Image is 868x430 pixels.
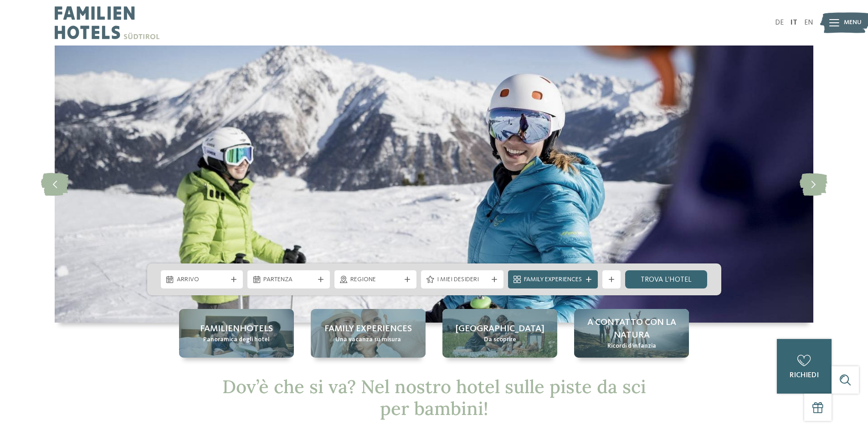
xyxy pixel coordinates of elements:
span: Menu [844,18,862,27]
span: Family Experiences [524,275,582,284]
span: Partenza [263,275,314,284]
span: Dov’è che si va? Nel nostro hotel sulle piste da sci per bambini! [222,375,646,420]
span: A contatto con la natura [583,316,680,342]
span: Arrivo [177,275,227,284]
span: Da scoprire [484,335,516,344]
span: Una vacanza su misura [335,335,401,344]
span: I miei desideri [437,275,488,284]
span: Panoramica degli hotel [203,335,270,344]
a: richiedi [777,339,832,394]
a: Hotel sulle piste da sci per bambini: divertimento senza confini A contatto con la natura Ricordi... [574,309,689,358]
a: Hotel sulle piste da sci per bambini: divertimento senza confini Familienhotels Panoramica degli ... [179,309,294,358]
img: Hotel sulle piste da sci per bambini: divertimento senza confini [55,46,813,323]
span: Ricordi d’infanzia [607,342,656,351]
span: [GEOGRAPHIC_DATA] [456,323,544,335]
a: DE [775,19,784,26]
span: Family experiences [324,323,412,335]
a: Hotel sulle piste da sci per bambini: divertimento senza confini Family experiences Una vacanza s... [311,309,426,358]
a: EN [804,19,813,26]
span: Regione [350,275,401,284]
a: Hotel sulle piste da sci per bambini: divertimento senza confini [GEOGRAPHIC_DATA] Da scoprire [442,309,557,358]
a: IT [791,19,797,26]
span: Familienhotels [200,323,273,335]
a: trova l’hotel [625,270,708,288]
span: richiedi [790,372,819,379]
